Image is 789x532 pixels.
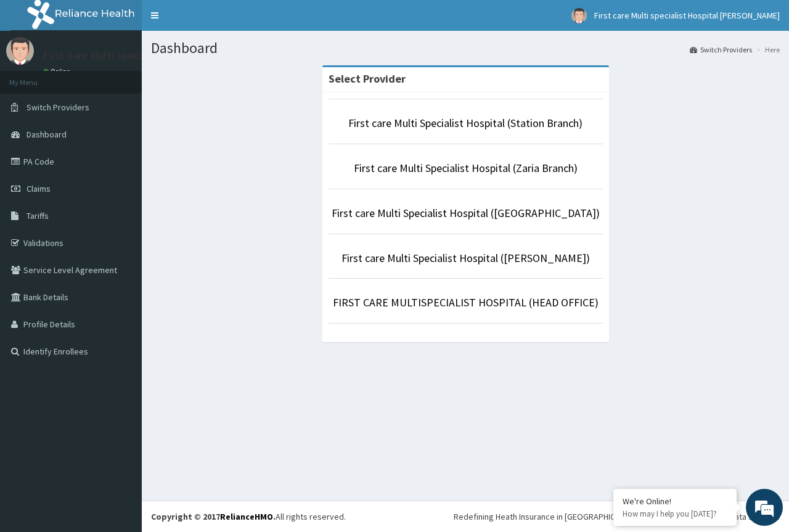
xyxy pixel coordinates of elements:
[151,40,780,56] h1: Dashboard
[333,295,599,309] a: FIRST CARE MULTISPECIALIST HOSPITAL (HEAD OFFICE)
[623,509,727,519] p: How may I help you today?
[341,251,590,265] a: First care Multi Specialist Hospital ([PERSON_NAME])
[27,102,89,113] span: Switch Providers
[571,8,587,23] img: User Image
[329,72,406,86] strong: Select Provider
[454,510,780,523] div: Redefining Heath Insurance in [GEOGRAPHIC_DATA] using Telemedicine and Data Science!
[348,116,583,130] a: First care Multi Specialist Hospital (Station Branch)
[43,50,289,61] p: First care Multi specialist Hospital [PERSON_NAME]
[27,129,67,140] span: Dashboard
[142,501,789,532] footer: All rights reserved.
[27,183,51,194] span: Claims
[43,67,73,76] a: Online
[220,511,273,522] a: RelianceHMO
[753,44,780,55] li: Here
[690,44,752,55] a: Switch Providers
[594,10,780,21] span: First care Multi specialist Hospital [PERSON_NAME]
[151,511,276,522] strong: Copyright © 2017 .
[623,496,727,507] div: We're Online!
[332,206,600,220] a: First care Multi Specialist Hospital ([GEOGRAPHIC_DATA])
[27,210,49,221] span: Tariffs
[6,37,34,65] img: User Image
[354,161,578,175] a: First care Multi Specialist Hospital (Zaria Branch)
